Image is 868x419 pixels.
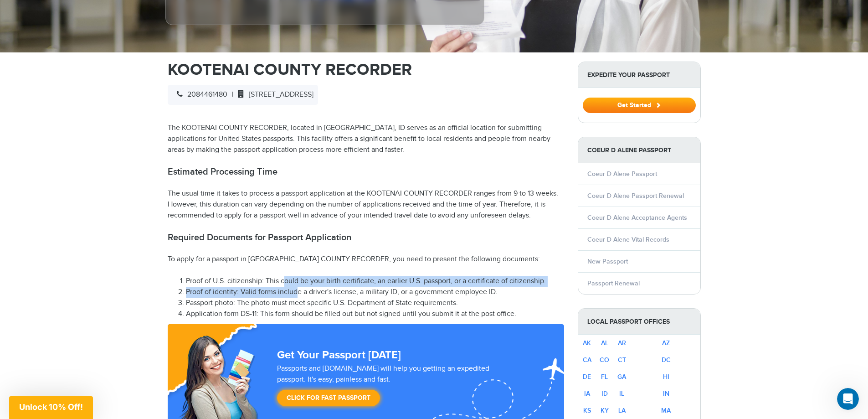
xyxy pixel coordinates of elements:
[273,363,522,411] div: Passports and [DOMAIN_NAME] will help you getting an expedited passport. It's easy, painless and ...
[578,62,700,88] strong: Expedite Your Passport
[168,123,564,155] p: The KOOTENAI COUNTY RECORDER, located in [GEOGRAPHIC_DATA], ID serves as an official location for...
[587,279,640,287] a: Passport Renewal
[168,62,564,78] h1: KOOTENAI COUNTY RECORDER
[584,390,590,398] a: IA
[662,339,670,347] a: AZ
[662,356,671,364] a: DC
[233,90,313,99] span: [STREET_ADDRESS]
[186,287,564,298] li: Proof of identity: Valid forms include a driver's license, a military ID, or a government employe...
[587,192,684,200] a: Coeur D Alene Passport Renewal
[578,309,700,335] strong: Local Passport Offices
[583,356,591,364] a: CA
[19,402,83,412] span: Unlock 10% Off!
[168,85,318,105] div: |
[837,388,859,410] iframe: Intercom live chat
[186,298,564,309] li: Passport photo: The photo must meet specific U.S. Department of State requirements.
[168,188,564,221] p: The usual time it takes to process a passport application at the KOOTENAI COUNTY RECORDER ranges ...
[618,339,626,347] a: AR
[578,137,700,163] strong: Coeur D Alene Passport
[168,254,564,265] p: To apply for a passport in [GEOGRAPHIC_DATA] COUNTY RECORDER, you need to present the following d...
[587,170,657,178] a: Coeur D Alene Passport
[601,373,608,381] a: FL
[601,407,609,414] a: KY
[661,407,671,414] a: MA
[600,356,609,364] a: CO
[277,390,380,406] a: Click for Fast Passport
[618,407,626,414] a: LA
[587,258,628,265] a: New Passport
[583,339,591,347] a: AK
[583,407,591,414] a: KS
[186,276,564,287] li: Proof of U.S. citizenship: This could be your birth certificate, an earlier U.S. passport, or a c...
[172,90,227,99] span: 2084461480
[587,214,687,222] a: Coeur D Alene Acceptance Agents
[619,390,624,398] a: IL
[168,232,564,243] h2: Required Documents for Passport Application
[663,373,669,381] a: HI
[601,390,608,398] a: ID
[601,339,608,347] a: AL
[617,373,626,381] a: GA
[277,348,401,362] strong: Get Your Passport [DATE]
[168,166,564,177] h2: Estimated Processing Time
[583,101,696,109] a: Get Started
[583,98,696,113] button: Get Started
[9,396,93,419] div: Unlock 10% Off!
[186,309,564,320] li: Application form DS-11: This form should be filled out but not signed until you submit it at the ...
[618,356,626,364] a: CT
[583,373,591,381] a: DE
[663,390,669,398] a: IN
[587,236,669,243] a: Coeur D Alene Vital Records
